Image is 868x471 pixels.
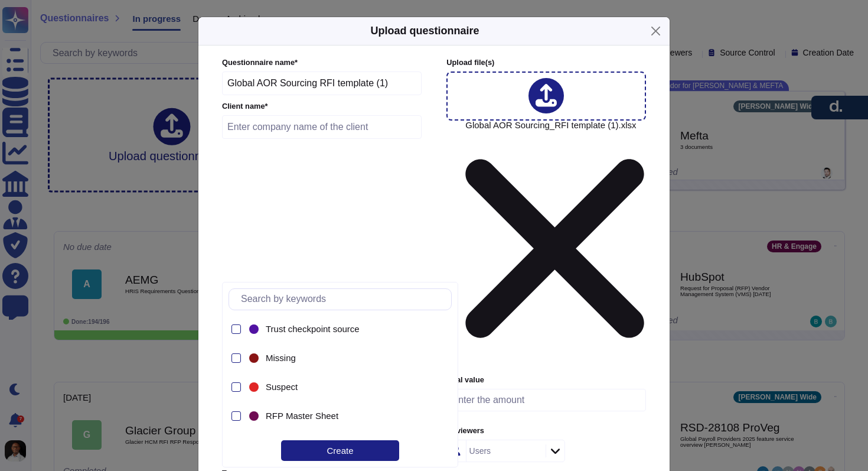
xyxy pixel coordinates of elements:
[266,382,298,392] span: Suspect
[469,447,491,455] div: Users
[247,403,439,430] div: RFP Master Sheet
[247,351,261,365] div: Missing
[446,58,494,67] span: Upload file (s)
[222,72,422,95] input: Enter questionnaire name
[266,411,435,421] div: RFP Master Sheet
[281,440,399,461] div: Create
[465,121,644,368] span: Global AOR Sourcing_RFI template (1).xlsx
[647,22,665,40] button: Close
[247,322,261,336] div: Trust checkpoint source
[266,353,296,363] span: Missing
[222,103,422,111] label: Client name
[447,376,646,384] label: Deal value
[266,382,435,392] div: Suspect
[447,427,646,435] label: Reviewers
[247,374,439,401] div: Suspect
[222,115,422,139] input: Enter company name of the client
[247,380,261,394] div: Suspect
[370,23,479,39] h5: Upload questionnaire
[222,59,422,67] label: Questionnaire name
[235,289,451,310] input: Search by keywords
[266,411,338,421] span: RFP Master Sheet
[247,432,439,459] div: SOC2
[247,316,439,343] div: Trust checkpoint source
[247,345,439,372] div: Missing
[266,353,435,363] div: Missing
[266,324,435,334] div: Trust checkpoint source
[266,324,360,334] span: Trust checkpoint source
[447,389,646,411] input: Enter the amount
[247,409,261,423] div: RFP Master Sheet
